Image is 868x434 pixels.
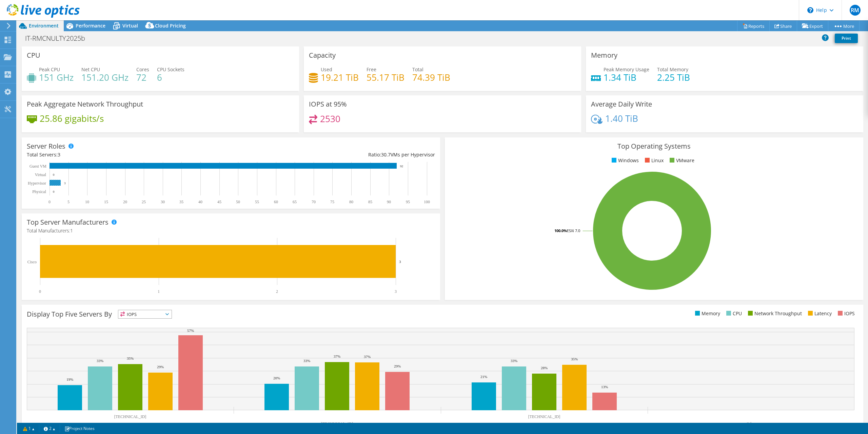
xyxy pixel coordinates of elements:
h4: Total Manufacturers: [27,227,435,234]
text: 5 [67,200,70,204]
li: CPU [725,310,742,317]
text: 37% [334,354,340,358]
span: Peak Memory Usage [604,66,649,73]
text: Other [746,421,755,426]
text: 33% [97,359,103,363]
span: CPU Sockets [157,66,184,73]
a: Export [797,21,828,31]
text: 92 [400,165,403,168]
h3: IOPS at 95% [309,100,347,108]
text: [TECHNICAL_ID] [114,414,146,419]
text: [TECHNICAL_ID] [321,421,353,426]
h3: CPU [27,52,40,59]
h4: 2530 [320,115,340,122]
h3: Top Operating Systems [450,143,858,150]
li: Linux [643,157,664,164]
text: 2 [276,289,278,294]
h1: IT-RMCNULTY2025b [22,35,96,42]
text: 13% [601,385,608,389]
li: IOPS [836,310,855,317]
text: [TECHNICAL_ID] [528,414,560,419]
text: 35% [127,356,134,360]
span: RM [850,5,861,16]
span: Cores [136,66,149,73]
h3: Capacity [309,52,336,59]
h4: 6 [157,74,184,81]
h4: 74.39 TiB [412,74,450,81]
h3: Peak Aggregate Network Throughput [27,100,143,108]
text: 33% [303,359,310,363]
text: 20 [123,200,127,204]
h4: 55.17 TiB [367,74,405,81]
a: Reports [737,21,770,31]
text: Guest VM [29,164,46,169]
li: VMware [668,157,694,164]
text: 19% [66,377,73,381]
h4: 2.25 TiB [657,74,690,81]
svg: \n [807,7,813,13]
div: Total Servers: [27,151,231,158]
tspan: 100.0% [554,228,567,233]
li: Network Throughput [746,310,802,317]
span: Performance [76,22,105,29]
li: Memory [693,310,720,317]
a: 2 [39,424,60,433]
a: Project Notes [60,424,99,433]
text: 15 [104,200,108,204]
span: Used [321,66,332,73]
text: 35 [179,200,183,204]
text: 37% [364,355,371,359]
text: Hypervisor [28,181,46,186]
span: Peak CPU [39,66,60,73]
h3: Memory [591,52,617,59]
text: 25 [142,200,146,204]
text: 45 [217,200,221,204]
text: 95 [406,200,410,204]
text: 80 [349,200,353,204]
a: 1 [18,424,39,433]
span: Virtual [122,22,138,29]
text: Cisco [27,260,37,264]
span: 3 [58,151,60,158]
text: 29% [394,364,401,368]
text: 50 [236,200,240,204]
span: Total [412,66,423,73]
text: 100 [424,200,430,204]
text: 70 [312,200,316,204]
h4: 151.20 GHz [81,74,129,81]
text: 57% [187,328,194,333]
text: 35% [571,357,578,361]
a: More [828,21,860,31]
text: 85 [368,200,372,204]
h4: 1.34 TiB [604,74,649,81]
text: 90 [387,200,391,204]
text: 28% [541,366,548,370]
text: 21% [480,375,487,379]
span: Free [367,66,376,73]
div: Ratio: VMs per Hypervisor [231,151,435,158]
text: 20% [273,376,280,380]
li: Windows [610,157,639,164]
span: Net CPU [81,66,100,73]
h3: Average Daily Write [591,100,652,108]
text: 0 [53,190,55,193]
a: Print [835,34,858,43]
h4: 1.40 TiB [605,115,638,122]
text: 3 [399,260,401,264]
tspan: ESXi 7.0 [567,228,580,233]
text: 10 [85,200,89,204]
text: 30 [161,200,165,204]
text: Virtual [35,172,46,177]
text: 0 [39,289,41,294]
text: 60 [274,200,278,204]
span: IOPS [118,310,172,318]
span: Environment [29,22,59,29]
text: 65 [293,200,297,204]
h3: Top Server Manufacturers [27,219,108,226]
text: 55 [255,200,259,204]
h3: Server Roles [27,143,65,150]
h4: 25.86 gigabits/s [40,115,104,122]
h4: 72 [136,74,149,81]
text: 3 [395,289,397,294]
h4: 19.21 TiB [321,74,359,81]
